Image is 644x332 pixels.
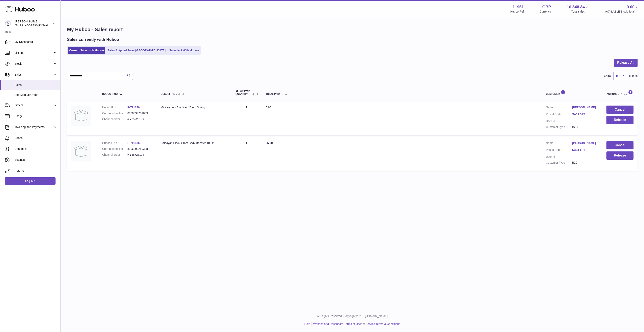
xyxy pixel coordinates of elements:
span: entries [629,74,638,78]
dt: Current identifier [102,147,127,151]
span: [EMAIL_ADDRESS][DOMAIN_NAME] [15,24,59,27]
button: Release All [614,59,638,67]
dt: Postal Code [546,112,572,117]
dt: Postal Code [546,148,572,153]
span: Total sales [571,10,589,14]
span: AVAILABLE Stock Total [605,10,639,14]
a: Service Terms & Conditions [366,322,400,326]
button: Release [606,151,634,160]
a: [PERSON_NAME] [572,141,598,145]
button: Cancel [606,141,634,149]
button: Release [606,116,634,124]
span: Usage [15,114,57,118]
dt: Name [546,141,572,146]
a: P-711636 [127,141,140,145]
span: Sales [15,83,57,87]
span: Cases [15,136,57,140]
strong: 11961 [513,4,524,10]
img: no-photo.jpg [71,106,91,126]
span: 0.00 [266,106,271,109]
dt: Customer Type [546,125,572,129]
div: Balaayah Black Gram Body Booster 100 ml [161,141,227,145]
h2: Sales currently with Huboo [67,37,119,42]
span: 10,848.84 [567,4,585,10]
span: Listings [15,51,53,55]
label: Show [604,74,611,78]
td: 1 [231,102,262,135]
span: Stock [15,62,53,66]
li: and [312,322,400,326]
td: 1 [231,137,262,171]
a: [PERSON_NAME] [572,106,598,109]
dt: Channel order [102,117,127,121]
span: Add Manual Order [15,93,57,97]
span: Sales [15,73,53,77]
span: 0.00 [627,4,635,10]
a: Sales Not With Huboo [168,47,200,54]
a: Sales Shipped From [GEOGRAPHIC_DATA] [106,47,167,54]
dd: B2C [572,161,598,165]
dt: Name [546,106,572,110]
span: Returns [15,169,57,173]
div: Currency [540,10,551,14]
dt: Channel order [102,153,127,157]
span: Settings [15,158,57,162]
dt: Huboo P no [102,106,127,109]
a: 0.00 AVAILABLE Stock Total [605,4,639,14]
dd: #iY357251uk [127,153,153,157]
span: Description [161,93,177,95]
dt: User Id [546,119,572,123]
a: Current Sales with Huboo [68,47,105,54]
h1: My Huboo - Sales report [67,26,638,33]
span: My Dashboard [15,40,57,44]
a: 10,848.84 Total sales [567,4,589,14]
span: Orders [15,103,53,107]
img: no-photo.jpg [71,141,91,161]
a: P-711649 [127,106,140,109]
dt: Customer Type [546,161,572,165]
dd: #iY357251uk [127,117,153,121]
div: Mini Yauvari Amplified Youth Spring [161,106,227,109]
a: Log out [5,177,56,185]
dd: 8906099281639 [127,111,153,115]
a: Help [304,322,310,326]
span: Channels [15,147,57,151]
div: [PERSON_NAME] [15,20,51,27]
dd: B2C [572,125,598,129]
span: Total paid [266,93,280,95]
span: Invoicing and Payments [15,125,53,129]
span: Huboo P no [102,93,118,95]
img: internalAdmin-11961@internal.huboo.com [5,20,11,26]
p: All Rights Reserved. Copyright 2025 - [DOMAIN_NAME] [64,314,641,318]
button: Cancel [606,106,634,114]
a: Website and Dashboard Terms of Use [313,322,361,326]
a: SA11 5PT [572,148,598,152]
dt: Current identifier [102,111,127,115]
div: Customer [546,90,598,95]
dd: 8906099280328 [127,147,153,151]
strong: GBP [542,4,551,10]
div: Action / Status [606,90,634,95]
span: ALLOCATED Quantity [235,90,251,95]
a: SA11 5PT [572,112,598,116]
dt: Huboo P no [102,141,127,145]
dt: User Id [546,155,572,159]
div: Huboo Ref [510,10,524,14]
span: 35.00 [266,141,273,145]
